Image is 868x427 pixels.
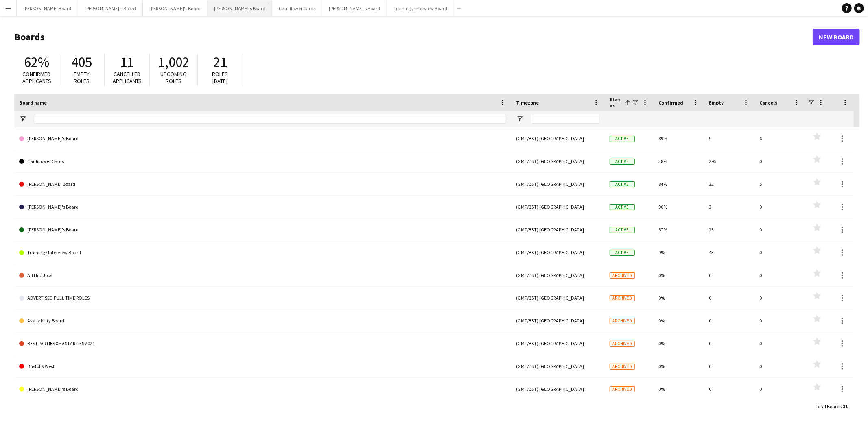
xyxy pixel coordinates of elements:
[14,31,813,43] h1: Boards
[654,127,704,150] div: 89%
[511,150,605,172] div: (GMT/BST) [GEOGRAPHIC_DATA]
[610,364,635,370] span: Archived
[17,0,78,16] button: [PERSON_NAME] Board
[34,114,506,124] input: Board name Filter Input
[19,355,506,378] a: Bristol & West
[161,70,187,85] span: Upcoming roles
[704,241,754,264] div: 43
[511,196,605,218] div: (GMT/BST) [GEOGRAPHIC_DATA]
[704,355,754,377] div: 0
[387,0,454,16] button: Training / Interview Board
[704,218,754,241] div: 23
[654,355,704,377] div: 0%
[212,70,228,85] span: Roles [DATE]
[22,70,51,85] span: Confirmed applicants
[516,100,539,106] span: Timezone
[511,218,605,241] div: (GMT/BST) [GEOGRAPHIC_DATA]
[816,403,842,410] span: Total Boards
[759,100,777,106] span: Cancels
[610,272,635,279] span: Archived
[654,241,704,264] div: 9%
[74,70,90,85] span: Empty roles
[610,136,635,142] span: Active
[511,355,605,377] div: (GMT/BST) [GEOGRAPHIC_DATA]
[272,0,322,16] button: Cauliflower Cards
[654,264,704,286] div: 0%
[754,264,805,286] div: 0
[754,287,805,309] div: 0
[754,127,805,150] div: 6
[72,53,92,71] span: 405
[704,287,754,309] div: 0
[610,318,635,324] span: Archived
[511,264,605,286] div: (GMT/BST) [GEOGRAPHIC_DATA]
[754,309,805,332] div: 0
[19,100,47,106] span: Board name
[610,295,635,301] span: Archived
[754,241,805,264] div: 0
[511,378,605,400] div: (GMT/BST) [GEOGRAPHIC_DATA]
[816,399,848,414] div: :
[654,378,704,400] div: 0%
[704,150,754,172] div: 295
[754,196,805,218] div: 0
[511,127,605,150] div: (GMT/BST) [GEOGRAPHIC_DATA]
[654,309,704,332] div: 0%
[213,53,227,71] span: 21
[754,218,805,241] div: 0
[843,403,848,410] span: 31
[704,378,754,400] div: 0
[19,218,506,241] a: [PERSON_NAME]'s Board
[754,378,805,400] div: 0
[24,53,49,71] span: 62%
[511,332,605,355] div: (GMT/BST) [GEOGRAPHIC_DATA]
[610,386,635,392] span: Archived
[610,341,635,347] span: Archived
[511,241,605,264] div: (GMT/BST) [GEOGRAPHIC_DATA]
[208,0,272,16] button: [PERSON_NAME]'s Board
[813,29,860,45] a: New Board
[610,96,622,109] span: Status
[511,287,605,309] div: (GMT/BST) [GEOGRAPHIC_DATA]
[531,114,600,124] input: Timezone Filter Input
[654,173,704,195] div: 84%
[704,332,754,355] div: 0
[19,287,506,309] a: ADVERTISED FULL TIME ROLES
[120,53,134,71] span: 11
[610,181,635,187] span: Active
[754,173,805,195] div: 5
[704,127,754,150] div: 9
[19,127,506,150] a: [PERSON_NAME]'s Board
[158,53,189,71] span: 1,002
[754,355,805,377] div: 0
[19,196,506,218] a: [PERSON_NAME]'s Board
[19,173,506,196] a: [PERSON_NAME] Board
[19,309,506,332] a: Availability Board
[610,227,635,233] span: Active
[143,0,208,16] button: [PERSON_NAME]'s Board
[704,309,754,332] div: 0
[654,218,704,241] div: 57%
[511,309,605,332] div: (GMT/BST) [GEOGRAPHIC_DATA]
[704,264,754,286] div: 0
[19,378,506,401] a: [PERSON_NAME]'s Board
[610,204,635,210] span: Active
[19,264,506,287] a: Ad Hoc Jobs
[704,173,754,195] div: 32
[654,287,704,309] div: 0%
[322,0,387,16] button: [PERSON_NAME]'s Board
[754,150,805,172] div: 0
[19,115,26,122] button: Open Filter Menu
[709,100,724,106] span: Empty
[113,70,142,85] span: Cancelled applicants
[658,100,683,106] span: Confirmed
[78,0,143,16] button: [PERSON_NAME]'s Board
[610,250,635,256] span: Active
[654,150,704,172] div: 38%
[704,196,754,218] div: 3
[516,115,523,122] button: Open Filter Menu
[754,332,805,355] div: 0
[19,241,506,264] a: Training / Interview Board
[19,150,506,173] a: Cauliflower Cards
[654,332,704,355] div: 0%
